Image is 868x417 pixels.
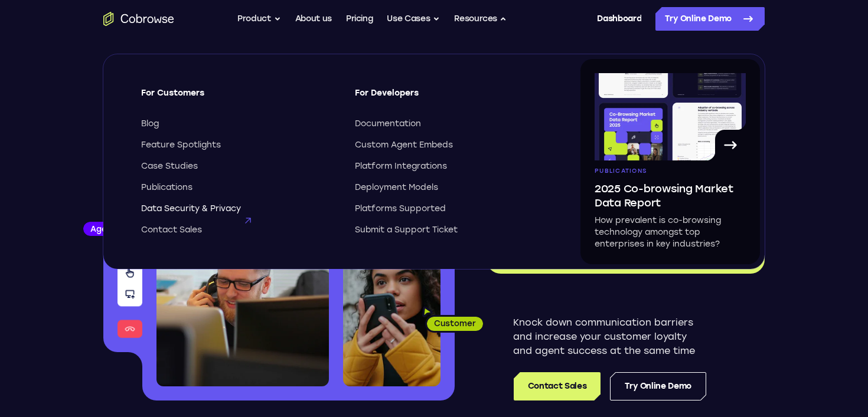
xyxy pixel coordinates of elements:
a: Submit a Support Ticket [355,224,547,236]
span: Contact Sales [141,224,202,236]
a: Try Online Demo [655,7,765,31]
button: Product [237,7,281,31]
span: Platform Integrations [355,160,447,172]
img: A page from the browsing market ebook [595,73,746,160]
button: Use Cases [387,7,440,31]
a: Publications [141,182,334,193]
span: Publications [595,168,647,175]
p: How prevalent is co-browsing technology amongst top enterprises in key industries? [595,215,746,250]
span: Case Studies [141,160,198,172]
span: Blog [141,118,159,130]
a: Documentation [355,118,547,130]
a: About us [295,7,332,31]
span: Deployment Models [355,182,438,193]
a: Contact Sales [514,372,601,400]
a: Custom Agent Embeds [355,139,547,151]
a: Try Online Demo [610,372,706,400]
span: Platforms Supported [355,203,446,215]
p: Knock down communication barriers and increase your customer loyalty and agent success at the sam... [513,316,706,358]
span: Data Security & Privacy [141,203,241,215]
a: Blog [141,118,334,130]
span: Publications [141,182,192,193]
a: Dashboard [597,7,641,31]
a: Feature Spotlights [141,139,334,151]
a: Pricing [346,7,373,31]
img: A customer support agent talking on the phone [156,176,329,386]
a: Platform Integrations [355,160,547,172]
button: Resources [454,7,507,31]
span: Custom Agent Embeds [355,139,453,151]
span: For Developers [355,87,547,109]
span: Feature Spotlights [141,139,221,151]
a: Platforms Supported [355,203,547,215]
span: Documentation [355,118,421,130]
a: Go to the home page [103,12,174,26]
img: A customer holding their phone [343,247,440,386]
a: Case Studies [141,160,334,172]
a: Deployment Models [355,182,547,193]
span: 2025 Co-browsing Market Data Report [595,182,746,210]
a: Contact Sales [141,224,334,236]
span: Submit a Support Ticket [355,224,458,236]
a: Data Security & Privacy [141,203,334,215]
span: For Customers [141,87,334,109]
